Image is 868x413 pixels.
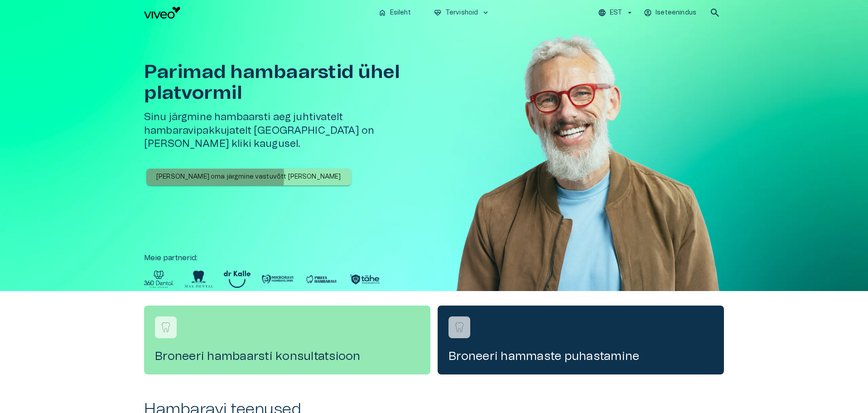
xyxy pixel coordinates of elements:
[445,8,478,18] p: Tervishoid
[706,4,724,22] button: open search modal
[261,271,294,288] img: Partner logo
[144,306,430,374] a: Navigate to service booking
[184,271,213,288] img: Partner logo
[159,321,173,334] img: Broneeri hambaarsti konsultatsioon logo
[434,9,442,17] span: ecg_heart
[144,62,438,103] h1: Parimad hambaarstid ühel platvormil
[438,306,724,374] a: Navigate to service booking
[155,349,420,364] h4: Broneeri hambaarsti konsultatsioon
[348,271,381,288] img: Partner logo
[452,25,724,318] img: Man with glasses smiling
[375,6,415,19] button: homeEsileht
[453,321,466,334] img: Broneeri hammaste puhastamine logo
[224,271,251,288] img: Partner logo
[709,7,720,18] span: search
[430,6,494,19] button: ecg_heartTervishoidkeyboard_arrow_down
[448,349,713,364] h4: Broneeri hammaste puhastamine
[597,6,635,19] button: EST
[390,8,411,18] p: Esileht
[610,8,622,18] p: EST
[305,271,338,288] img: Partner logo
[144,271,174,288] img: Partner logo
[144,111,438,151] h5: Sinu järgmine hambaarsti aeg juhtivatelt hambaravipakkujatelt [GEOGRAPHIC_DATA] on [PERSON_NAME] ...
[146,169,351,185] button: [PERSON_NAME] oma järgmine vastuvõtt [PERSON_NAME]
[144,7,180,19] img: Viveo logo
[144,253,724,263] p: Meie partnerid :
[482,9,490,17] span: keyboard_arrow_down
[378,9,386,17] span: home
[144,7,371,19] a: Navigate to homepage
[656,8,696,18] p: Iseteenindus
[642,6,699,19] button: Iseteenindus
[156,172,341,182] p: [PERSON_NAME] oma järgmine vastuvõtt [PERSON_NAME]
